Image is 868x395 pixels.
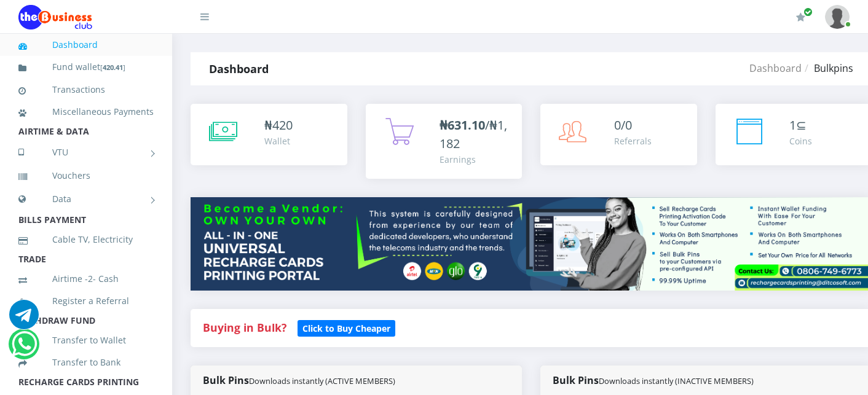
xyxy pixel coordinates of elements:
span: /₦1,182 [440,117,507,152]
span: 0/0 [614,117,632,133]
a: Register a Referral [18,287,154,315]
div: Referrals [614,135,652,147]
a: ₦420 Wallet [191,104,347,165]
span: 420 [272,117,293,133]
a: Airtime -2- Cash [18,265,154,293]
li: Bulkpins [802,61,853,76]
div: Earnings [440,153,510,166]
a: Transfer to Bank [18,348,154,377]
a: Chat for support [12,338,37,359]
a: ₦631.10/₦1,182 Earnings [366,104,523,179]
small: Downloads instantly (ACTIVE MEMBERS) [249,375,395,386]
span: Renew/Upgrade Subscription [803,7,813,17]
strong: Bulk Pins [203,373,395,387]
a: Click to Buy Cheaper [298,320,395,335]
a: Chat for support [9,309,39,329]
small: [ ] [100,63,125,72]
div: ⊆ [789,116,812,135]
a: 0/0 Referrals [540,104,697,165]
strong: Buying in Bulk? [203,320,286,335]
a: Fund wallet[420.41] [18,53,154,82]
a: Dashboard [749,61,802,75]
a: Vouchers [18,162,154,190]
a: Dashboard [18,31,154,59]
small: Downloads instantly (INACTIVE MEMBERS) [599,375,754,386]
div: ₦ [264,116,293,135]
b: Click to Buy Cheaper [302,323,390,334]
a: Cable TV, Electricity [18,225,154,254]
a: Transfer to Wallet [18,326,154,354]
a: Transactions [18,76,154,104]
a: Data [18,184,154,214]
strong: Bulk Pins [553,373,754,387]
strong: Dashboard [209,61,269,76]
img: User [825,5,850,29]
div: Wallet [264,135,293,147]
span: 1 [789,117,796,133]
a: Miscellaneous Payments [18,98,154,126]
div: Coins [789,135,812,147]
b: ₦631.10 [440,117,485,133]
a: VTU [18,137,154,168]
i: Renew/Upgrade Subscription [796,12,805,22]
b: 420.41 [103,63,123,72]
img: Logo [18,5,92,29]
